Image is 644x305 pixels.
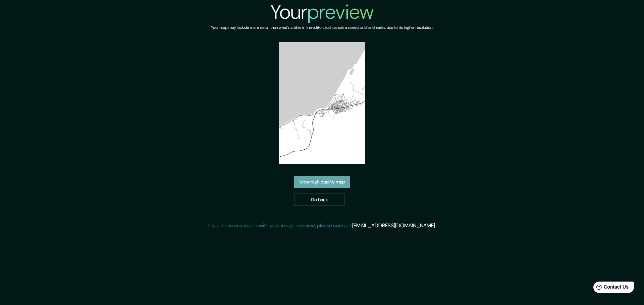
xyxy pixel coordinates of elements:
[352,222,435,229] a: [EMAIL_ADDRESS][DOMAIN_NAME]
[211,24,433,31] h6: Your map may include more detail than what's visible in the editor, such as extra streets and lan...
[294,176,350,188] a: View high quality map
[584,279,637,298] iframe: Help widget launcher
[294,194,345,206] a: Go back
[208,222,436,230] p: If you have any issues with your image preview, please contact .
[279,42,365,164] img: created-map-preview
